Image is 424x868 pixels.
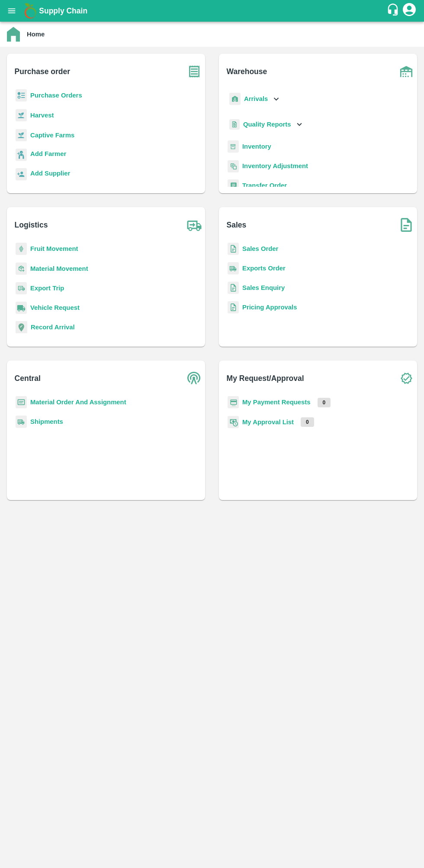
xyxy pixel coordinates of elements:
img: truck [183,214,205,236]
img: material [16,262,27,275]
a: Record Arrival [31,324,75,331]
img: qualityReport [229,119,240,130]
img: harvest [16,129,27,142]
div: Quality Reports [228,116,304,133]
a: Captive Farms [30,132,74,139]
a: Supply Chain [39,5,386,17]
img: shipments [16,416,27,428]
img: fruit [16,243,27,255]
a: Export Trip [30,285,64,292]
div: customer-support [386,3,402,19]
b: Arrivals [244,95,268,102]
img: centralMaterial [16,396,27,409]
img: sales [228,243,239,255]
div: Arrivals [228,89,281,109]
a: Pricing Approvals [242,304,297,311]
a: Purchase Orders [30,92,82,99]
b: Sales [227,219,247,231]
img: sales [228,301,239,314]
a: Exports Order [242,265,286,272]
a: Shipments [30,418,63,425]
img: warehouse [395,61,417,82]
img: payment [228,396,239,409]
b: Purchase order [15,65,70,78]
img: logo [22,2,39,20]
img: inventory [228,160,239,172]
a: Transfer Order [242,182,287,189]
p: 0 [318,398,331,407]
b: Warehouse [227,65,267,78]
img: home [7,27,20,42]
img: vehicle [16,302,27,314]
a: My Payment Requests [242,399,311,406]
b: Central [15,372,41,384]
a: Vehicle Request [30,304,80,311]
img: delivery [16,282,27,295]
img: check [395,367,417,389]
p: 0 [301,417,314,427]
b: Add Supplier [30,170,70,177]
a: Inventory [242,143,271,150]
img: approval [228,416,239,429]
b: Home [27,31,45,38]
a: Inventory Adjustment [242,163,308,169]
img: harvest [16,109,27,122]
a: Fruit Movement [30,245,78,252]
a: Add Supplier [30,169,70,180]
a: Sales Order [242,245,278,252]
img: farmer [16,149,27,161]
a: Sales Enquiry [242,284,285,291]
b: Supply Chain [39,7,87,15]
img: supplier [16,168,27,181]
b: My Request/Approval [227,372,304,384]
img: soSales [395,214,417,236]
img: sales [228,282,239,294]
a: Add Farmer [30,149,66,161]
img: reciept [16,89,27,102]
img: whInventory [228,140,239,153]
img: purchase [183,61,205,82]
button: open drawer [2,1,22,21]
img: whTransfer [228,179,239,192]
b: Quality Reports [243,121,291,128]
img: central [183,367,205,389]
img: whArrival [229,93,241,105]
a: Material Order And Assignment [30,399,126,406]
b: Add Farmer [30,150,66,157]
a: Material Movement [30,265,88,272]
a: My Approval List [242,419,294,426]
div: account of current user [402,2,417,20]
a: Harvest [30,112,54,119]
img: shipments [228,262,239,275]
img: recordArrival [16,321,27,333]
b: Logistics [15,219,48,231]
